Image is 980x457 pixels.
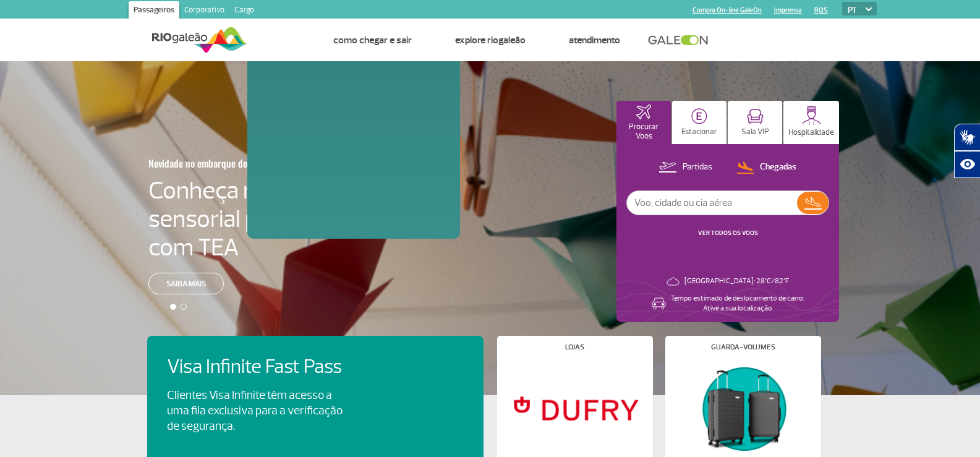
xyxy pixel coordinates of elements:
button: Procurar Voos [616,101,671,144]
img: vipRoom.svg [747,109,764,124]
img: Lojas [507,361,642,456]
img: carParkingHome.svg [691,108,707,124]
button: Chegadas [733,160,800,176]
a: VER TODOS OS VOOS [698,229,758,237]
a: Saiba mais [148,273,224,294]
a: RQS [814,6,828,14]
button: Abrir recursos assistivos. [954,151,980,178]
p: Tempo estimado de deslocamento de carro: Ative a sua localização [671,294,804,314]
a: Imprensa [774,6,802,14]
h4: Conheça nossa sala sensorial para passageiros com TEA [148,176,415,262]
img: airplaneHomeActive.svg [636,105,651,119]
p: Chegadas [760,161,796,173]
button: Abrir tradutor de língua de sinais. [954,124,980,151]
a: Cargo [229,1,259,21]
button: Sala VIP [728,101,782,144]
p: Procurar Voos [623,122,665,141]
a: Visa Infinite Fast PassClientes Visa Infinite têm acesso a uma fila exclusiva para a verificação ... [167,356,464,434]
input: Voo, cidade ou cia aérea [627,191,797,215]
div: Plugin de acessibilidade da Hand Talk. [954,124,980,178]
a: Como chegar e sair [333,34,412,46]
h4: Visa Infinite Fast Pass [167,356,364,378]
a: Compra On-line GaleOn [692,6,762,14]
a: Corporativo [179,1,229,21]
a: Atendimento [569,34,620,46]
a: Explore RIOgaleão [455,34,526,46]
a: Passageiros [129,1,179,21]
p: Hospitalidade [788,128,834,137]
p: Estacionar [681,127,717,137]
p: Clientes Visa Infinite têm acesso a uma fila exclusiva para a verificação de segurança. [167,388,343,434]
p: Partidas [683,161,712,173]
button: Hospitalidade [783,101,839,144]
h4: Lojas [565,344,584,351]
img: hospitality.svg [802,106,821,125]
button: VER TODOS OS VOOS [694,228,762,238]
p: Sala VIP [741,127,769,137]
a: Voos [269,34,290,46]
button: Partidas [655,160,716,176]
img: Guarda-volumes [675,361,810,456]
p: [GEOGRAPHIC_DATA]: 28°C/82°F [684,276,789,286]
button: Estacionar [672,101,726,144]
h3: Novidade no embarque doméstico [148,150,355,176]
h4: Guarda-volumes [711,344,775,351]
